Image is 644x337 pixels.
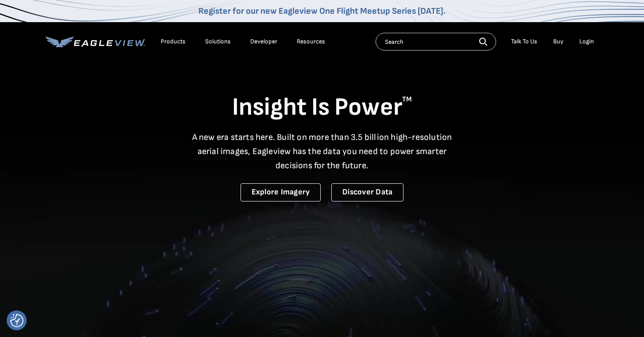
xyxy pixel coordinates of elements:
input: Search [376,33,496,50]
div: Login [579,38,594,46]
div: Products [161,38,186,46]
sup: TM [402,95,412,104]
img: Revisit consent button [10,314,23,327]
div: Solutions [205,38,231,46]
div: Resources [297,38,325,46]
a: Buy [553,38,563,46]
a: Developer [250,38,277,46]
div: Talk To Us [511,38,537,46]
a: Register for our new Eagleview One Flight Meetup Series [DATE]. [198,6,446,16]
button: Consent Preferences [10,314,23,327]
h1: Insight Is Power [46,92,598,123]
a: Discover Data [331,183,403,201]
a: Explore Imagery [241,183,321,201]
p: A new era starts here. Built on more than 3.5 billion high-resolution aerial images, Eagleview ha... [186,130,458,173]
